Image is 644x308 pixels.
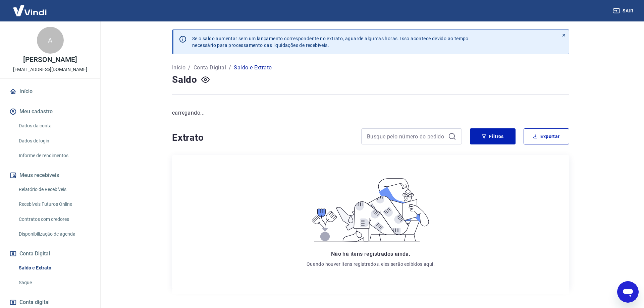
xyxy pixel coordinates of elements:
a: Início [8,84,92,99]
button: Meu cadastro [8,104,92,119]
a: Contratos com credores [16,212,92,226]
h4: Saldo [172,73,197,86]
a: Recebíveis Futuros Online [16,197,92,211]
button: Exportar [524,128,569,144]
p: [EMAIL_ADDRESS][DOMAIN_NAME] [13,66,87,73]
h4: Extrato [172,131,353,144]
button: Filtros [470,128,516,144]
p: [PERSON_NAME] [23,56,77,63]
p: Quando houver itens registrados, eles serão exibidos aqui. [307,261,435,267]
img: Vindi [8,0,52,21]
button: Conta Digital [8,246,92,261]
a: Saque [16,276,92,290]
img: logo_orange.svg [11,11,16,16]
div: [PERSON_NAME]: [DOMAIN_NAME] [17,17,96,23]
a: Informe de rendimentos [16,149,92,163]
a: Relatório de Recebíveis [16,183,92,196]
input: Busque pelo número do pedido [367,131,445,141]
a: Disponibilização de agenda [16,227,92,241]
img: tab_keywords_by_traffic_grey.svg [71,39,76,44]
button: Sair [612,5,636,17]
p: / [229,64,231,72]
span: Não há itens registrados ainda. [331,251,410,257]
a: Início [172,64,185,72]
p: Saldo e Extrato [234,64,272,72]
div: v 4.0.25 [19,11,33,16]
img: tab_domain_overview_orange.svg [28,39,33,44]
p: Se o saldo aumentar sem um lançamento correspondente no extrato, aguarde algumas horas. Isso acon... [192,35,469,49]
a: Saldo e Extrato [16,261,92,275]
p: / [188,64,191,72]
div: Palavras-chave [78,40,108,44]
div: A [37,27,64,54]
span: Conta digital [19,298,50,307]
div: Domínio [35,40,51,44]
img: website_grey.svg [11,17,16,23]
p: carregando... [172,109,569,117]
button: Meus recebíveis [8,168,92,183]
a: Dados de login [16,134,92,148]
a: Conta Digital [194,64,226,72]
a: Dados da conta [16,119,92,133]
iframe: Botão para abrir a janela de mensagens [617,281,639,303]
